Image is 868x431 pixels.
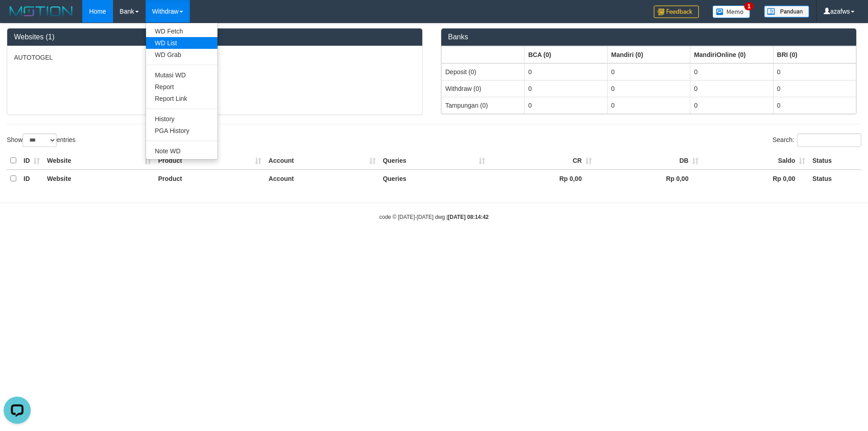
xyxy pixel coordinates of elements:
[146,37,217,49] a: WD List
[146,93,217,104] a: Report Link
[265,152,379,170] th: Account
[448,33,849,41] h3: Banks
[524,97,607,114] td: 0
[146,81,217,93] a: Report
[442,46,524,63] th: Group: activate to sort column ascending
[442,63,524,81] td: Deposit (0)
[265,170,379,187] th: Account
[379,214,489,220] small: code © [DATE]-[DATE] dwg |
[43,170,155,187] th: Website
[690,46,773,63] th: Group: activate to sort column ascending
[155,170,265,187] th: Product
[23,133,57,147] select: Showentries
[524,63,607,81] td: 0
[764,5,809,18] img: panduan.png
[524,46,607,63] th: Group: activate to sort column ascending
[7,5,75,18] img: MOTION_logo.png
[607,63,690,81] td: 0
[744,2,754,10] span: 1
[712,5,750,18] img: Button%20Memo.svg
[14,53,415,62] p: AUTOTOGEL
[797,133,861,147] input: Search:
[690,80,773,97] td: 0
[607,97,690,114] td: 0
[7,133,75,147] label: Show entries
[773,63,856,81] td: 0
[595,152,702,170] th: DB
[773,97,856,114] td: 0
[595,170,702,187] th: Rp 0,00
[14,33,415,41] h3: Websites (1)
[146,125,217,137] a: PGA History
[773,46,856,63] th: Group: activate to sort column ascending
[146,25,217,37] a: WD Fetch
[702,170,809,187] th: Rp 0,00
[773,133,861,147] label: Search:
[146,145,217,157] a: Note WD
[654,5,699,18] img: Feedback.jpg
[448,214,489,220] strong: [DATE] 08:14:42
[607,80,690,97] td: 0
[442,80,524,97] td: Withdraw (0)
[773,80,856,97] td: 0
[155,152,265,170] th: Product
[809,152,861,170] th: Status
[809,170,861,187] th: Status
[146,113,217,125] a: History
[379,170,489,187] th: Queries
[702,152,809,170] th: Saldo
[690,63,773,81] td: 0
[146,69,217,81] a: Mutasi WD
[146,49,217,61] a: WD Grab
[524,80,607,97] td: 0
[489,170,595,187] th: Rp 0,00
[20,170,43,187] th: ID
[690,97,773,114] td: 0
[20,152,43,170] th: ID
[489,152,595,170] th: CR
[607,46,690,63] th: Group: activate to sort column ascending
[4,4,31,31] button: Open LiveChat chat widget
[379,152,489,170] th: Queries
[442,97,524,114] td: Tampungan (0)
[43,152,155,170] th: Website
